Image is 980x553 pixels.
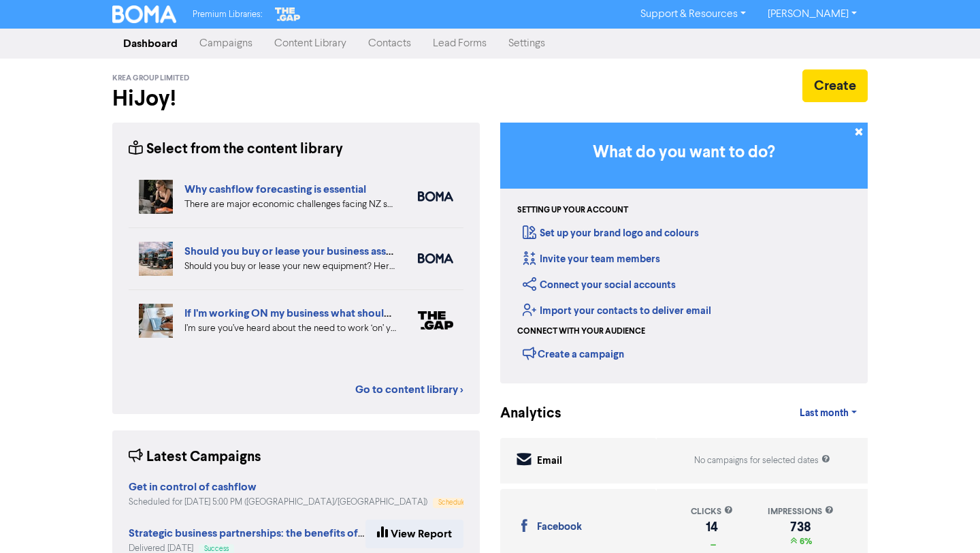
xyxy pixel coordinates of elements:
[129,526,445,540] strong: Strategic business partnerships: the benefits of working together
[500,403,544,424] div: Analytics
[768,505,834,518] div: impressions
[273,5,303,23] img: The Gap
[694,454,830,467] div: No campaigns for selected dates
[357,30,422,57] a: Contacts
[355,381,463,398] a: Go to content library >
[523,253,660,266] a: Invite your team members
[422,30,497,57] a: Lead Forms
[418,311,453,330] img: thegap
[418,191,453,202] img: boma
[517,204,628,217] div: Setting up your account
[189,30,263,57] a: Campaigns
[193,10,262,19] span: Premium Libraries:
[184,183,366,196] a: Why cashflow forecasting is essential
[184,321,397,336] div: I’m sure you’ve heard about the need to work ‘on’ your business as well as working ‘in’ your busi...
[263,30,357,57] a: Content Library
[537,454,562,469] div: Email
[497,30,556,57] a: Settings
[112,86,480,112] h2: Hi Joy !
[184,306,445,320] a: If I’m working ON my business what should I be doing?
[691,505,733,518] div: clicks
[517,326,645,338] div: Connect with your audience
[129,447,261,468] div: Latest Campaigns
[523,343,624,364] div: Create a campaign
[129,496,463,509] div: Scheduled for [DATE] 5:00 PM ([GEOGRAPHIC_DATA]/[GEOGRAPHIC_DATA])
[500,123,868,383] div: Getting Started in BOMA
[789,400,868,427] a: Last month
[129,528,445,539] a: Strategic business partnerships: the benefits of working together
[708,536,716,547] span: _
[521,143,847,163] h3: What do you want to do?
[797,536,812,547] span: 6%
[184,197,397,212] div: There are major economic challenges facing NZ small business. How can detailed cashflow forecasti...
[112,30,189,57] a: Dashboard
[800,407,849,420] span: Last month
[365,520,463,548] a: View Report
[912,488,980,553] iframe: Chat Widget
[112,74,189,83] span: KREA Group Limited
[129,482,257,493] a: Get in control of cashflow
[523,304,711,317] a: Import your contacts to deliver email
[129,139,343,160] div: Select from the content library
[184,259,397,274] div: Should you buy or lease your new equipment? Here are some pros and cons of each. We also can revi...
[129,480,257,494] strong: Get in control of cashflow
[630,3,757,25] a: Support & Resources
[204,546,229,552] span: Success
[418,253,453,264] img: boma_accounting
[691,522,733,533] div: 14
[438,499,470,506] span: Scheduled
[523,227,699,240] a: Set up your brand logo and colours
[757,3,868,25] a: [PERSON_NAME]
[537,520,582,535] div: Facebook
[768,522,834,533] div: 738
[523,279,676,291] a: Connect your social accounts
[112,5,176,23] img: BOMA Logo
[802,69,868,102] button: Create
[184,244,406,258] a: Should you buy or lease your business assets?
